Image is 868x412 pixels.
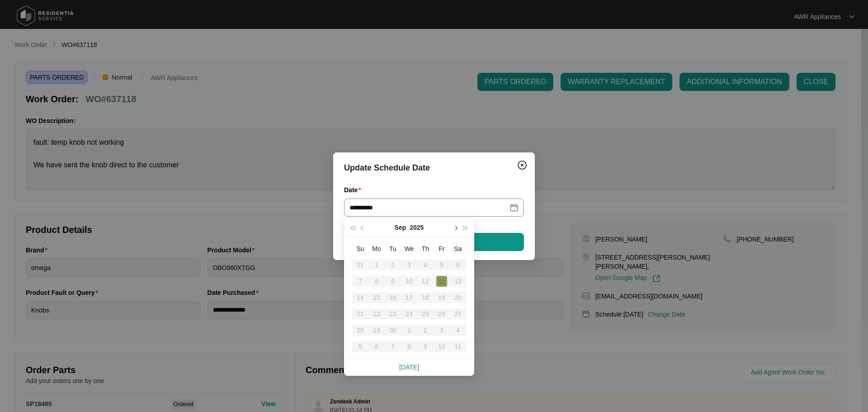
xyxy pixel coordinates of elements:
[368,241,385,257] th: Mo
[517,160,528,170] img: closeCircle
[434,241,450,257] th: Fr
[344,161,524,174] div: Update Schedule Date
[344,185,365,194] label: Date
[450,241,466,257] th: Sa
[399,364,419,371] a: [DATE]
[385,241,401,257] th: Tu
[349,203,508,213] input: Date
[417,241,434,257] th: Th
[515,158,529,172] button: Close
[352,241,368,257] th: Su
[410,218,424,237] button: 2025
[395,218,406,237] button: Sep
[401,241,417,257] th: We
